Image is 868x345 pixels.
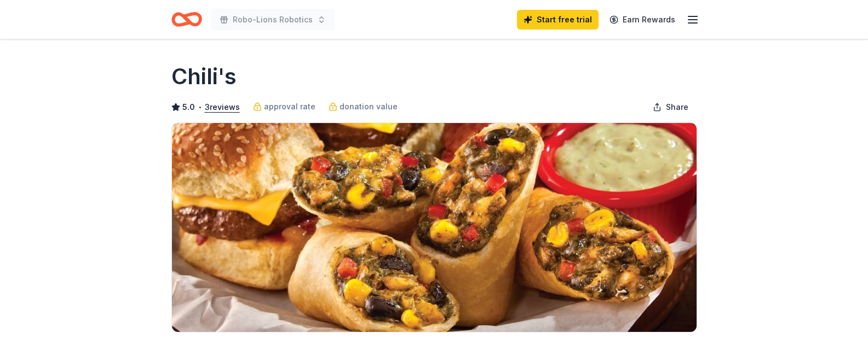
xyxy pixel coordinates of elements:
button: Share [644,96,697,118]
img: Image for Chili's [172,123,697,332]
span: donation value [340,100,398,113]
span: approval rate [264,100,315,113]
span: Robo-Lions Robotics [233,13,313,26]
a: approval rate [253,100,315,113]
a: donation value [329,100,398,113]
span: • [198,103,202,112]
span: Share [666,101,688,114]
h1: Chili's [171,61,237,92]
a: Home [171,7,202,32]
button: Robo-Lions Robotics [211,9,335,31]
a: Earn Rewards [603,10,682,30]
button: 3reviews [205,101,240,114]
a: Start free trial [517,10,599,30]
span: 5.0 [182,101,195,114]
